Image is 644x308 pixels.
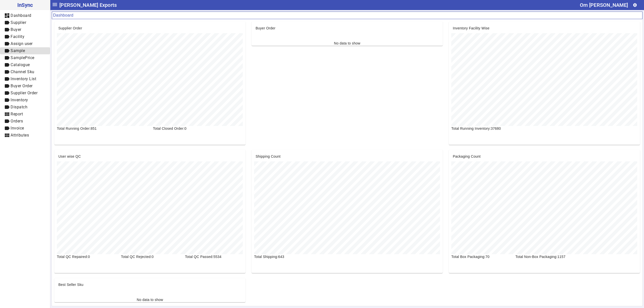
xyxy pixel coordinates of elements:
[4,132,10,138] mat-icon: view_module
[11,34,24,39] span: Facility
[4,97,10,103] mat-icon: label
[11,105,27,109] span: Dispatch
[11,41,33,46] span: Assign user
[4,90,10,96] mat-icon: label
[52,2,58,8] mat-icon: menu
[11,98,28,102] span: Inventory
[4,62,10,68] mat-icon: label
[4,13,10,19] mat-icon: dashboard
[54,126,150,131] div: Total Running Order:851
[512,254,609,259] div: Total Non-Box Packaging:1157
[334,41,360,46] div: No data to show
[449,150,640,159] mat-card-header: Packaging Count
[11,13,31,18] span: Dashboard
[252,150,443,159] mat-card-header: Shipping Count
[4,69,10,75] mat-icon: label
[4,76,10,82] mat-icon: label
[11,126,24,130] span: Invoice
[4,34,10,40] mat-icon: label
[54,278,246,287] mat-card-header: Best Seller Sku
[633,3,637,7] mat-icon: settings
[448,126,544,131] div: Total Running Inventory:37680
[11,62,30,67] span: Catalogue
[11,55,34,60] span: SamplePrice
[4,48,10,54] mat-icon: label
[4,20,10,26] mat-icon: label
[4,1,46,9] span: InSync
[54,150,246,159] mat-card-header: User wise QC
[11,69,34,74] span: Channel Sku
[54,254,118,259] div: Total QC Repaired:0
[449,22,640,31] mat-card-header: Inventory Facility Wise
[4,27,10,33] mat-icon: label
[11,20,26,25] span: Supplier
[11,76,36,81] span: Inventory List
[4,111,10,117] mat-icon: view_module
[11,27,21,32] span: Buyer
[448,254,512,259] div: Total Box Packaging:70
[11,83,33,88] span: Buyer Order
[252,22,443,31] mat-card-header: Buyer Order
[59,1,117,9] span: [PERSON_NAME] Exports
[11,112,23,116] span: Report
[11,91,37,95] span: Supplier Order
[182,254,246,259] div: Total QC Passed:5534
[137,297,163,302] div: No data to show
[4,41,10,47] mat-icon: label
[4,125,10,131] mat-icon: label
[4,104,10,110] mat-icon: label
[251,254,315,259] div: Total Shipping:643
[54,22,246,31] mat-card-header: Supplier Order
[52,12,642,19] mat-card-header: Dashboard
[4,118,10,124] mat-icon: label
[4,55,10,61] mat-icon: label
[580,1,628,9] div: Om [PERSON_NAME]
[118,254,182,259] div: Total QC Rejected:0
[11,48,25,53] span: Sample
[11,133,29,138] span: Attributes
[150,126,246,131] div: Total Closed Order:0
[11,119,23,123] span: Orders
[4,83,10,89] mat-icon: label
